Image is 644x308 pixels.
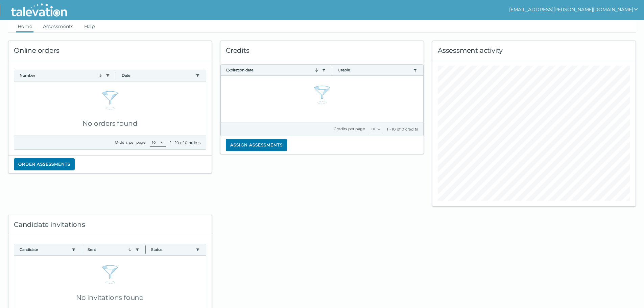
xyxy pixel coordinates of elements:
button: Date [122,73,193,78]
div: Credits [220,41,424,60]
div: Online orders [8,41,212,60]
a: Home [16,20,33,32]
div: 1 - 10 of 0 orders [170,140,200,145]
button: Order assessments [14,158,75,170]
img: Talevation_Logo_Transparent_white.png [8,2,70,19]
button: Candidate [20,247,69,252]
span: No orders found [82,119,137,127]
button: Expiration date [226,67,319,73]
button: Sent [88,247,132,252]
button: Usable [338,67,410,73]
span: No invitations found [76,293,144,302]
label: Orders per page [115,140,146,145]
label: Credits per page [334,126,365,131]
button: Column resize handle [114,68,118,82]
button: show user actions [509,5,639,14]
button: Assign assessments [226,139,287,151]
div: Assessment activity [432,41,636,60]
div: 1 - 10 of 0 credits [387,126,418,132]
button: Number [20,73,103,78]
button: Column resize handle [330,63,334,77]
a: Help [83,20,96,32]
button: Status [151,247,193,252]
a: Assessments [42,20,75,32]
button: Column resize handle [143,242,148,257]
button: Column resize handle [80,242,84,257]
div: Candidate invitations [8,215,212,234]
